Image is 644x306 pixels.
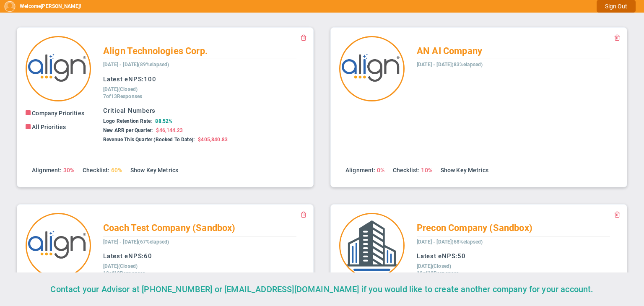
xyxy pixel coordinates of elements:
[63,167,74,174] span: 30%
[198,137,228,143] span: $405,840.83
[417,46,482,56] span: AN AI Company
[111,167,122,174] span: 60%
[103,270,109,276] span: 10
[103,93,106,99] span: 7
[32,110,84,117] span: Company Priorities
[8,281,636,298] div: Contact your Advisor at [PHONE_NUMBER] or [EMAIL_ADDRESS][DOMAIN_NAME] if you would like to creat...
[103,263,118,269] span: [DATE]
[144,75,156,83] span: 100
[123,62,138,67] span: [DATE]
[106,93,111,99] span: of
[432,263,451,269] span: (Closed)
[421,167,432,174] span: 10%
[103,137,195,143] span: Revenue This Quarter (Booked To Date):
[117,93,142,99] span: Responses
[20,3,81,9] h5: Welcome !
[339,36,405,101] img: 32551.Company.photo
[120,270,145,276] span: Responses
[138,239,140,245] span: (
[428,270,434,276] span: 10
[377,167,384,174] span: 0%
[103,62,118,67] span: [DATE]
[118,86,138,92] span: (Closed)
[417,270,423,276] span: 10
[140,239,150,245] span: 67%
[155,118,172,124] span: 88.52%
[393,167,420,174] span: Checklist:
[452,62,453,67] span: (
[417,62,432,67] span: [DATE]
[454,62,463,67] span: 83%
[441,167,488,174] a: Show Key Metrics
[457,252,466,260] span: 50
[144,252,152,260] span: 60
[433,62,435,67] span: -
[119,239,122,245] span: -
[417,252,457,260] span: Latest eNPS:
[156,127,183,133] span: $46,144.23
[103,127,153,133] span: New ARR per Quarter:
[417,239,432,245] span: [DATE]
[118,263,138,269] span: (Closed)
[103,252,144,260] span: Latest eNPS:
[4,1,16,12] img: 64089.Person.photo
[114,270,120,276] span: 10
[345,167,375,174] span: Alignment:
[452,239,453,245] span: (
[150,62,169,67] span: elapsed)
[103,86,118,92] span: [DATE]
[417,223,532,233] span: Precon Company (Sandbox)
[463,62,483,67] span: elapsed)
[83,167,109,174] span: Checklist:
[423,270,427,276] span: of
[103,46,208,56] span: Align Technologies Corp.
[150,239,169,245] span: elapsed)
[103,223,235,233] span: Coach Test Company (Sandbox)
[454,239,463,245] span: 68%
[434,270,459,276] span: Responses
[26,213,91,278] img: 33603.Company.photo
[111,93,117,99] span: 13
[140,62,150,67] span: 89%
[26,36,91,101] img: 10991.Company.photo
[339,213,405,278] img: 33602.Company.photo
[119,62,122,67] span: -
[103,75,144,83] span: Latest eNPS:
[32,124,66,130] span: All Priorities
[130,167,178,174] a: Show Key Metrics
[32,167,62,174] span: Alignment:
[433,239,435,245] span: -
[103,106,296,115] h3: Critical Numbers
[463,239,483,245] span: elapsed)
[123,239,138,245] span: [DATE]
[103,118,152,124] span: Logo Retention Rate:
[138,62,140,67] span: (
[417,263,432,269] span: [DATE]
[109,270,114,276] span: of
[103,239,118,245] span: [DATE]
[436,239,452,245] span: [DATE]
[41,3,80,9] span: [PERSON_NAME]
[436,62,452,67] span: [DATE]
